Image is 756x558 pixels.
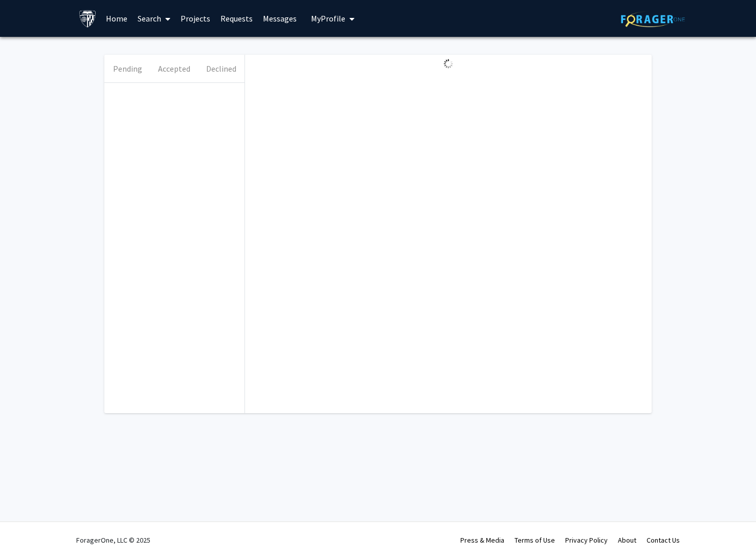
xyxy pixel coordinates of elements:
[258,1,302,36] a: Messages
[76,522,150,558] div: ForagerOne, LLC © 2025
[311,13,345,24] span: My Profile
[175,1,215,36] a: Projects
[79,10,97,28] img: Johns Hopkins University Logo
[515,535,555,545] a: Terms of Use
[647,535,680,545] a: Contact Us
[151,55,197,82] button: Accepted
[460,535,504,545] a: Press & Media
[215,1,258,36] a: Requests
[104,55,151,82] button: Pending
[565,535,608,545] a: Privacy Policy
[439,55,457,73] img: Loading
[101,1,132,36] a: Home
[621,11,685,27] img: ForagerOne Logo
[8,512,43,550] iframe: Chat
[132,1,175,36] a: Search
[198,55,244,82] button: Declined
[618,535,636,545] a: About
